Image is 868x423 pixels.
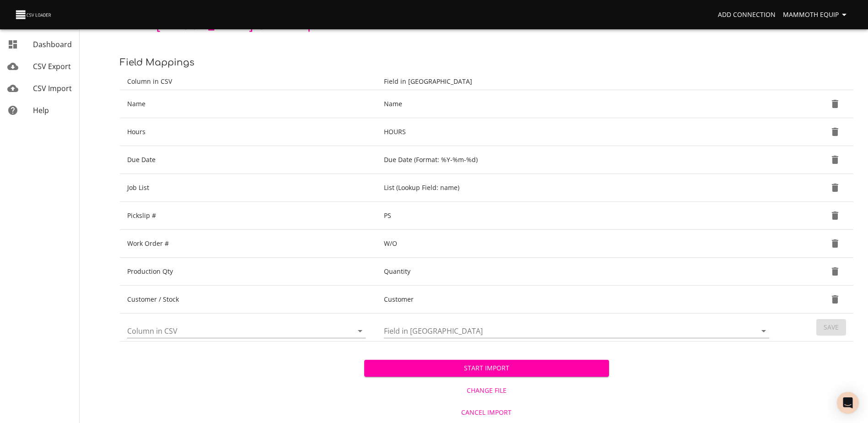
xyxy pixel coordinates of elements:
td: Due Date (Format: %Y-%m-%d) [377,146,780,174]
button: Start Import [364,360,609,377]
td: PS [377,202,780,230]
button: Open [354,325,367,337]
td: Due Date [120,146,377,174]
td: Name [120,90,377,118]
span: Change File [368,385,605,396]
button: Delete [824,149,846,171]
td: Quantity [377,258,780,286]
button: Open [757,325,770,337]
span: Start Import [372,363,601,374]
td: Name [377,90,780,118]
button: Mammoth Equip [779,6,853,23]
button: Delete [824,205,846,227]
button: Change File [364,382,609,399]
button: Delete [824,121,846,143]
img: CSV Loader [15,8,53,21]
span: Field Mappings [120,57,194,68]
a: Add Connection [714,6,779,23]
td: Pickslip # [120,202,377,230]
td: Production Qty [120,258,377,286]
td: Work Order # [120,230,377,258]
td: Hours [120,118,377,146]
button: Cancel Import [364,404,609,421]
span: Add Connection [718,9,776,21]
span: Mammoth Equip [783,9,850,21]
button: Delete [824,260,846,282]
span: Cancel Import [368,407,605,418]
button: Delete [824,93,846,115]
td: List (Lookup Field: name) [377,174,780,202]
th: Field in [GEOGRAPHIC_DATA] [377,73,780,90]
div: Open Intercom Messenger [837,392,859,414]
td: Job List [120,174,377,202]
td: W/O [377,230,780,258]
td: HOURS [377,118,780,146]
button: Delete [824,233,846,255]
button: Delete [824,177,846,199]
span: Dashboard [33,39,72,49]
span: Help [33,105,49,115]
span: CSV Import [33,83,72,93]
th: Column in CSV [120,73,377,90]
td: Customer / Stock [120,286,377,314]
span: CSV Export [33,61,71,71]
button: Delete [824,288,846,310]
td: Customer [377,286,780,314]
